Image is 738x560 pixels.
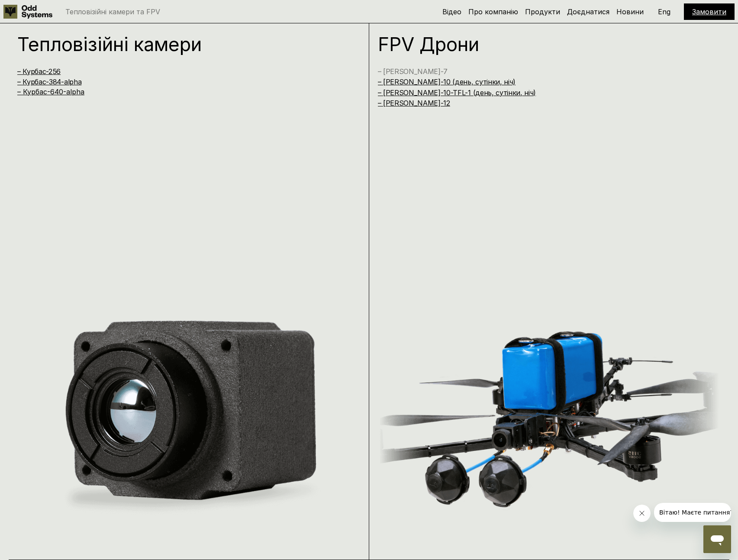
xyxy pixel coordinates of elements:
a: – [PERSON_NAME]-12 [378,99,450,107]
h1: FPV Дрони [378,35,700,54]
a: Відео [442,7,461,16]
a: Новини [616,7,644,16]
a: Про компанію [468,7,518,16]
h1: Тепловізійні камери [17,35,340,54]
p: Тепловізійні камери та FPV [65,8,160,15]
a: – Курбас-384-alpha [17,77,81,86]
a: Продукти [525,7,560,16]
span: Вітаю! Маєте питання? [5,6,79,13]
p: Eng [658,8,670,15]
a: Доєднатися [567,7,609,16]
a: – [PERSON_NAME]-10 (день, сутінки, ніч) [378,77,516,86]
a: Замовити [692,7,726,16]
iframe: Кнопка для запуску вікна повідомлень [703,525,731,553]
a: – Курбас-256 [17,67,61,76]
a: – [PERSON_NAME]-10-TFL-1 (день, сутінки, ніч) [378,88,536,97]
a: – [PERSON_NAME]-7 [378,67,448,76]
iframe: Повідомлення від компанії [654,503,731,522]
a: – Курбас-640-alpha [17,87,84,96]
iframe: Закрити повідомлення [633,505,651,522]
